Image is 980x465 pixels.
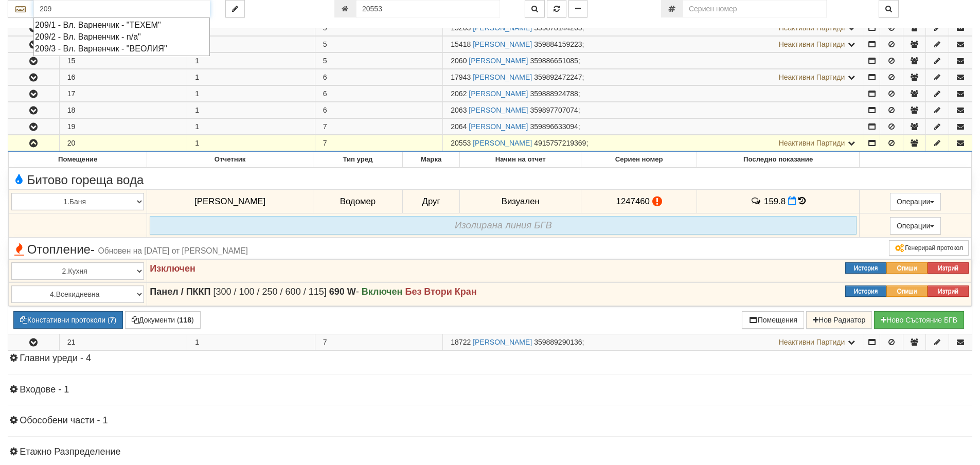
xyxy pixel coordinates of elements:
span: 359886651085 [530,57,578,65]
td: ; [443,102,864,118]
span: Партида № [451,122,467,131]
th: Начин на отчет [460,152,581,167]
button: Новo Състояние БГВ [874,311,964,329]
span: 359892472247 [534,73,582,81]
button: Помещения [742,311,805,329]
td: Водомер [313,190,402,213]
td: ; [443,69,864,85]
td: 19 [59,118,187,134]
h4: Входове - 1 [8,385,972,395]
i: Нов Отчет към 31/08/2025 [788,196,796,205]
a: [PERSON_NAME] [473,24,532,32]
td: 1 [187,52,315,68]
span: История на показанията [798,196,806,206]
span: 359889290136 [534,338,582,346]
span: [PERSON_NAME] [194,196,265,206]
span: - [329,287,359,297]
td: ; [443,334,864,350]
span: 359884159223 [534,40,582,48]
span: 6 [323,90,327,98]
a: [PERSON_NAME] [473,73,532,81]
span: Партида № [451,57,467,65]
a: [PERSON_NAME] [473,40,532,48]
span: Партида № [451,139,471,147]
span: 5 [323,57,327,65]
span: Партида № [451,73,471,81]
strong: Без Втори Кран [405,287,476,297]
td: 1 [187,118,315,134]
span: [300 / 100 / 250 / 600 / 115] [213,287,327,297]
td: 1 [187,334,315,350]
td: 1 [187,102,315,118]
i: Изолирана линия БГВ [455,220,552,230]
th: Последно показание [697,152,859,167]
td: ; [443,52,864,68]
td: ; [443,135,864,151]
span: 7 [323,338,327,346]
button: История [845,285,886,297]
button: Генерирай протокол [889,240,969,256]
a: [PERSON_NAME] [473,338,532,346]
span: История на забележките [751,196,764,206]
button: Документи (118) [125,311,201,329]
span: Неактивни Партиди [779,338,845,346]
td: 17 [59,85,187,101]
span: - [91,242,95,256]
button: Операции [890,193,941,210]
td: Друг [403,190,460,213]
span: Битово гореща вода [11,173,144,187]
td: 1 [187,135,315,151]
span: Обновен на [DATE] от [PERSON_NAME] [98,246,248,255]
span: 6 [323,106,327,114]
span: Партида № [451,24,471,32]
button: Изтрий [928,285,969,297]
td: ; [443,36,864,52]
h4: Обособени части - 1 [8,416,972,426]
td: 21 [59,334,187,350]
span: Неактивни Партиди [779,73,845,81]
a: [PERSON_NAME] [469,57,528,65]
span: 5 [323,40,327,48]
td: 18 [59,102,187,118]
div: 209/3 - Вл. Варненчик - "ВЕОЛИЯ" [35,43,208,55]
th: Отчетник [147,152,313,167]
td: ; [443,85,864,101]
span: 4915757219369 [534,139,586,147]
strong: Изключен [150,263,195,274]
span: 7 [323,139,327,147]
td: 1 [187,85,315,101]
button: Констативни протоколи (7) [13,311,123,329]
span: Партида № [451,90,467,98]
button: Опиши [886,285,928,297]
div: 209/2 - Вл. Варненчик - n/a" [35,31,208,43]
a: [PERSON_NAME] [469,106,528,114]
b: 7 [110,316,114,324]
td: 1 [187,36,315,52]
span: Неактивни Партиди [779,24,845,32]
b: 118 [180,316,191,324]
th: Сериен номер [581,152,697,167]
h4: Етажно Разпределение [8,447,972,457]
th: Помещение [9,152,147,167]
button: Изтрий [928,262,969,274]
td: 16 [59,69,187,85]
a: [PERSON_NAME] [469,90,528,98]
button: Опиши [886,262,928,274]
span: 7 [323,122,327,131]
span: Партида № [451,40,471,48]
td: 1 [187,69,315,85]
span: 1247460 [616,196,650,206]
span: 359888924788 [530,90,578,98]
span: Отопление [11,243,248,256]
span: Неактивни Партиди [779,139,845,147]
strong: Включен [362,287,403,297]
td: ; [443,118,864,134]
td: 15 [59,52,187,68]
span: 5 [323,24,327,32]
span: Партида № [451,338,471,346]
span: Партида № [451,106,467,114]
a: [PERSON_NAME] [469,122,528,131]
span: 6 [323,73,327,81]
span: Неактивни Партиди [779,40,845,48]
th: Марка [403,152,460,167]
